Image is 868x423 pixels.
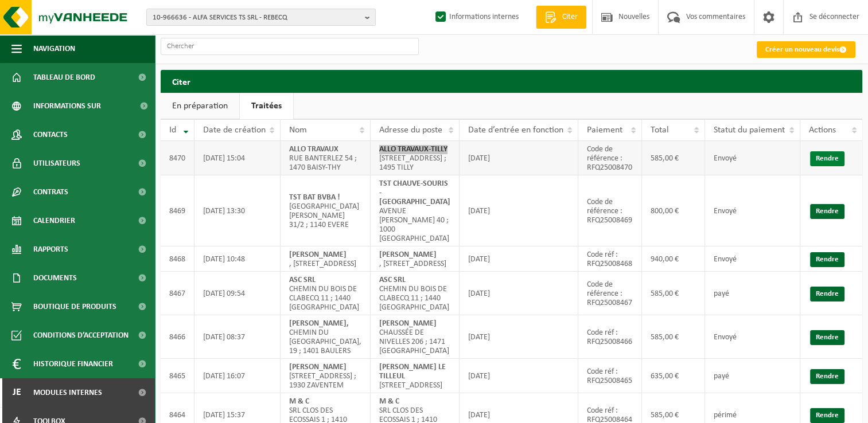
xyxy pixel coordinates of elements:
td: Code réf : RFQ25008468 [578,246,642,272]
span: payé [714,372,729,381]
td: 585,00 € [642,315,705,359]
span: Navigation [33,34,75,63]
font: Créer un nouveau devis [765,46,839,53]
span: Date de création [203,126,266,135]
a: Rendre [810,408,844,423]
td: [DATE] 13:30 [194,175,281,246]
td: 940,00 € [642,246,705,272]
a: Rendre [810,204,844,219]
a: Rendre [810,287,844,301]
strong: [PERSON_NAME], [289,319,349,328]
td: RUE BANTERLEZ 54 ; 1470 BAISY-THY [281,141,371,175]
span: Envoyé [714,154,737,163]
td: Code de référence : RFQ25008469 [578,175,642,246]
td: 8466 [161,315,194,359]
span: Historique financier [33,350,113,378]
strong: TST CHAUVE-SOURIS - [GEOGRAPHIC_DATA] [379,179,450,206]
span: Documents [33,264,77,292]
td: [DATE] [460,315,578,359]
td: [DATE] [460,141,578,175]
strong: TST BAT BVBA ! [289,193,340,202]
a: Rendre [810,252,844,267]
a: Rendre [810,151,844,166]
span: Envoyé [714,333,737,342]
td: [DATE] [460,359,578,393]
strong: [PERSON_NAME] LE TILLEUL [379,363,446,381]
a: En préparation [161,93,239,119]
td: Code réf : RFQ25008466 [578,315,642,359]
td: [DATE] [460,272,578,315]
span: Calendrier [33,206,75,235]
input: Chercher [161,38,419,55]
h2: Citer [161,70,862,92]
td: 8470 [161,141,194,175]
td: 585,00 € [642,141,705,175]
td: Code de référence : RFQ25008470 [578,141,642,175]
span: Utilisateurs [33,149,80,178]
span: Modules internes [33,378,102,407]
span: Date d’entrée en fonction [468,126,563,135]
span: Total [651,126,669,135]
strong: [PERSON_NAME] [289,363,347,371]
span: Envoyé [714,207,737,216]
span: Contrats [33,178,68,206]
td: [DATE] 10:48 [194,246,281,272]
span: payé [714,289,729,298]
a: Créer un nouveau devis [757,41,855,58]
td: 8468 [161,246,194,272]
td: 8467 [161,272,194,315]
a: Rendre [810,369,844,384]
strong: ASC SRL [289,276,316,284]
a: Traitées [240,93,293,119]
button: 10-966636 - ALFA SERVICES TS SRL - REBECQ [146,9,376,26]
strong: [PERSON_NAME] [379,250,437,259]
td: [GEOGRAPHIC_DATA][PERSON_NAME] 31/2 ; 1140 EVERE [281,175,371,246]
span: Je [11,378,22,407]
span: Statut du paiement [714,126,785,135]
td: , [STREET_ADDRESS] [281,246,371,272]
span: Actions [809,126,836,135]
label: Informations internes [433,9,519,26]
td: CHEMIN DU [GEOGRAPHIC_DATA], 19 ; 1401 BAULERS [281,315,371,359]
td: 8465 [161,359,194,393]
span: Envoyé [714,255,737,264]
td: [DATE] 08:37 [194,315,281,359]
strong: [PERSON_NAME] [289,250,347,259]
a: Rendre [810,330,844,345]
span: Boutique de produits [33,292,116,321]
td: 585,00 € [642,272,705,315]
strong: M & C [379,397,399,406]
span: périmé [714,411,737,420]
td: [DATE] 15:04 [194,141,281,175]
span: Paiement [587,126,622,135]
td: CHAUSSÉE DE NIVELLES 206 ; 1471 [GEOGRAPHIC_DATA] [371,315,460,359]
strong: M & C [289,397,309,406]
td: [STREET_ADDRESS] ; 1930 ZAVENTEM [281,359,371,393]
span: Informations sur l’entreprise [33,92,133,120]
td: 635,00 € [642,359,705,393]
td: Code de référence : RFQ25008467 [578,272,642,315]
td: , [STREET_ADDRESS] [371,246,460,272]
td: [STREET_ADDRESS] [371,359,460,393]
a: Citer [536,6,586,29]
td: 8469 [161,175,194,246]
strong: ALLO TRAVAUX-TILLY [379,145,447,154]
td: CHEMIN DU BOIS DE CLABECQ 11 ; 1440 [GEOGRAPHIC_DATA] [371,272,460,315]
span: Citer [559,11,581,23]
span: Adresse du poste [379,126,442,135]
strong: ASC SRL [379,276,406,284]
span: Id [169,126,176,135]
span: Conditions d’acceptation [33,321,129,350]
td: Code réf : RFQ25008465 [578,359,642,393]
td: [DATE] 16:07 [194,359,281,393]
strong: [PERSON_NAME] [379,319,437,328]
strong: ALLO TRAVAUX [289,145,338,154]
td: CHEMIN DU BOIS DE CLABECQ 11 ; 1440 [GEOGRAPHIC_DATA] [281,272,371,315]
span: 10-966636 - ALFA SERVICES TS SRL - REBECQ [153,9,360,26]
td: [DATE] [460,175,578,246]
span: Tableau de bord [33,63,95,92]
td: AVENUE [PERSON_NAME] 40 ; 1000 [GEOGRAPHIC_DATA] [371,175,460,246]
span: Nom [289,126,307,135]
td: [DATE] 09:54 [194,272,281,315]
span: Rapports [33,235,68,264]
